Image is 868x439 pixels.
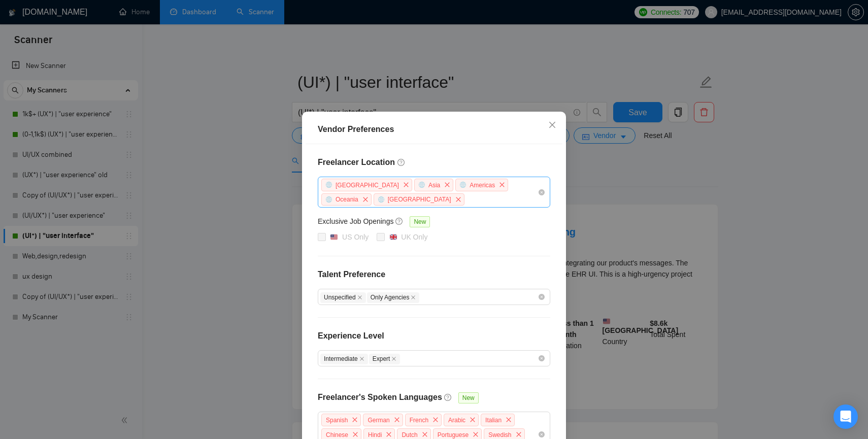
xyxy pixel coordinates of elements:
h4: Talent Preference [318,268,550,281]
div: US Only [342,231,369,243]
img: 🇺🇸 [330,233,338,241]
span: [GEOGRAPHIC_DATA] [388,196,451,203]
span: close [357,295,362,300]
span: question-circle [397,158,406,166]
span: Only Agencies [367,292,420,303]
div: UK Only [401,231,427,243]
button: Close [539,112,566,139]
span: close [391,414,403,425]
span: Dutch [402,431,417,438]
span: global [460,182,466,188]
span: close [453,194,464,205]
span: close [411,295,416,300]
span: close-circle [539,355,545,361]
span: Italian [485,417,502,424]
span: New [410,216,430,227]
img: 🇬🇧 [390,233,397,241]
h4: Freelancer's Spoken Languages [318,391,442,403]
span: close [467,414,478,425]
h4: Experience Level [318,330,384,342]
span: global [326,196,332,202]
span: close [359,356,364,361]
span: New [458,392,479,403]
span: Arabic [448,417,465,424]
span: German [368,417,389,424]
span: [GEOGRAPHIC_DATA] [336,182,399,189]
span: Hindi [368,431,382,438]
span: question-circle [444,393,452,401]
span: global [378,196,384,202]
span: close [496,179,508,190]
span: Intermediate [320,354,368,364]
span: close [442,179,453,190]
span: close [400,179,412,190]
span: Americas [470,182,495,189]
h4: Freelancer Location [318,156,550,168]
span: close [391,356,396,361]
span: close [349,414,360,425]
span: close [548,121,556,129]
span: Swedish [488,431,511,438]
span: Portuguese [438,431,469,438]
h5: Exclusive Job Openings [318,216,393,227]
span: Unspecified [320,292,366,303]
div: Open Intercom Messenger [833,404,858,429]
span: close-circle [539,431,545,437]
span: close-circle [539,189,545,195]
span: close-circle [539,294,545,300]
span: close [503,414,514,425]
span: Asia [428,182,440,189]
span: Chinese [326,431,348,438]
span: Expert [369,354,400,364]
span: question-circle [395,217,404,225]
span: global [419,182,425,188]
span: close [360,194,371,205]
span: French [410,417,428,424]
div: Vendor Preferences [318,123,550,136]
span: global [326,182,332,188]
span: Spanish [326,417,348,424]
span: Oceania [336,196,358,203]
span: close [430,414,441,425]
